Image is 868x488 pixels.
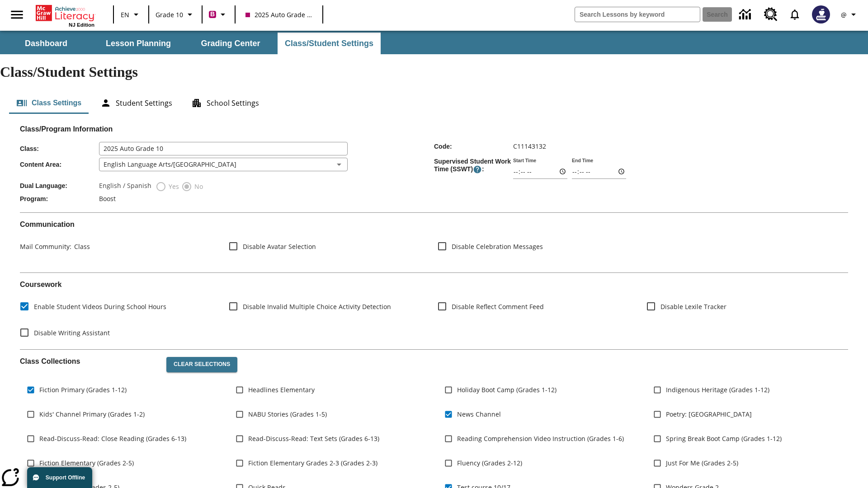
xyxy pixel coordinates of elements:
[46,474,85,481] span: Support Offline
[835,6,864,23] button: Profile/Settings
[99,181,151,192] label: English / Spanish
[39,434,186,443] span: Read-Discuss-Read: Close Reading (Grades 6-13)
[20,195,99,202] span: Program :
[27,467,92,488] button: Support Offline
[20,125,848,133] h2: Class/Program Information
[210,9,215,20] span: B
[192,182,203,191] span: No
[93,33,184,54] button: Lesson Planning
[99,194,116,203] span: Boost
[759,2,783,27] a: Resource Center, Will open in new tab
[473,165,482,174] button: Supervised Student Work Time is the timeframe when students can take LevelSet and when lessons ar...
[20,220,848,265] div: Communication
[457,458,522,468] span: Fluency (Grades 2-12)
[666,458,738,468] span: Just For Me (Grades 2-5)
[457,409,501,419] span: News Channel
[39,458,134,468] span: Fiction Elementary (Grades 2-5)
[575,7,700,22] input: search field
[20,242,71,251] span: Mail Community :
[245,10,312,19] span: 2025 Auto Grade 10
[807,3,835,26] button: Select a new avatar
[278,33,381,54] button: Class/Student Settings
[666,385,769,394] span: Indigenous Heritage (Grades 1-12)
[248,434,379,443] span: Read-Discuss-Read: Text Sets (Grades 6-13)
[36,4,94,22] a: Home
[156,10,183,19] span: Grade 10
[34,302,166,311] span: Enable Student Videos During School Hours
[666,434,782,443] span: Spring Break Boot Camp (Grades 1-12)
[9,92,859,114] div: Class/Student Settings
[39,385,127,394] span: Fiction Primary (Grades 1-12)
[513,142,546,150] span: C11143132
[434,158,513,174] span: Supervised Student Work Time (SSWT) :
[71,242,90,251] span: Class
[4,1,30,28] button: Open side menu
[20,145,99,152] span: Class :
[457,434,624,443] span: Reading Comprehension Video Instruction (Grades 1-6)
[243,242,316,251] span: Disable Avatar Selection
[20,280,848,342] div: Coursework
[452,302,544,311] span: Disable Reflect Comment Feed
[248,409,327,419] span: NABU Stories (Grades 1-5)
[69,22,94,28] span: NJ Edition
[20,134,848,205] div: Class/Program Information
[34,328,110,338] span: Disable Writing Assistant
[734,2,759,27] a: Data Center
[20,220,848,229] h2: Communication
[20,182,99,189] span: Dual Language :
[660,302,726,311] span: Disable Lexile Tracker
[513,157,536,164] label: Start Time
[185,33,276,54] button: Grading Center
[457,385,557,394] span: Holiday Boot Camp (Grades 1-12)
[812,5,830,23] img: Avatar
[783,3,807,26] a: Notifications
[117,6,146,23] button: Language: EN, Select a language
[99,158,348,171] div: English Language Arts/[GEOGRAPHIC_DATA]
[1,33,91,54] button: Dashboard
[20,357,159,366] h2: Class Collections
[20,161,99,168] span: Content Area :
[434,143,513,150] span: Code :
[184,92,266,114] button: School Settings
[452,242,543,251] span: Disable Celebration Messages
[36,3,94,28] div: Home
[93,92,179,114] button: Student Settings
[248,458,377,468] span: Fiction Elementary Grades 2-3 (Grades 2-3)
[152,6,199,23] button: Grade: Grade 10, Select a grade
[666,409,752,419] span: Poetry: [GEOGRAPHIC_DATA]
[39,409,145,419] span: Kids' Channel Primary (Grades 1-2)
[243,302,391,311] span: Disable Invalid Multiple Choice Activity Detection
[572,157,593,164] label: End Time
[248,385,315,394] span: Headlines Elementary
[121,10,129,19] span: EN
[166,357,237,372] button: Clear Selections
[20,280,848,289] h2: Course work
[99,142,348,155] input: Class
[205,6,232,23] button: Boost Class color is violet red. Change class color
[166,182,179,191] span: Yes
[9,92,89,114] button: Class Settings
[841,10,847,19] span: @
